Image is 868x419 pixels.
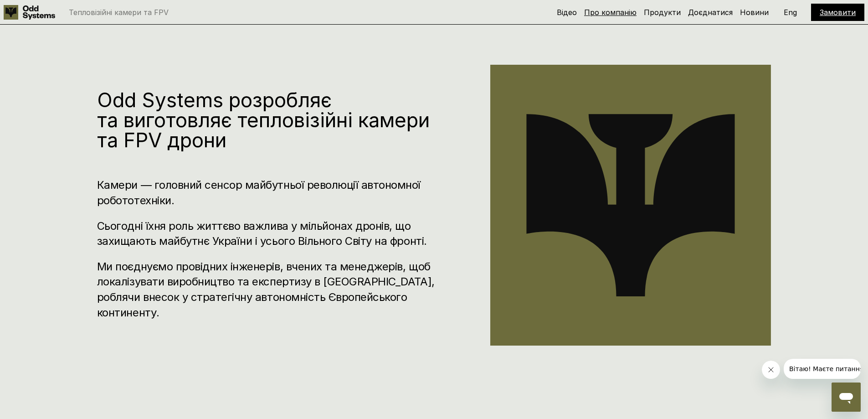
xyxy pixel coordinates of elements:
a: Новини [740,8,769,17]
p: Тепловізійні камери та FPV [69,9,169,16]
iframe: Кнопка для запуску вікна повідомлень [832,383,861,412]
span: Вітаю! Маєте питання? [5,6,83,14]
a: Продукти [644,8,681,17]
a: Доєднатися [688,8,733,17]
h3: Сьогодні їхня роль життєво важлива у мільйонах дронів, що захищають майбутнє України і усього Віл... [97,218,436,249]
iframe: Закрити повідомлення [762,361,780,379]
a: Про компанію [584,8,637,17]
h3: Ми поєднуємо провідних інженерів, вчених та менеджерів, щоб локалізувати виробництво та експертиз... [97,259,436,320]
p: Eng [784,9,797,16]
a: Замовити [820,8,856,17]
h3: Камери — головний сенсор майбутньої революції автономної робототехніки. [97,177,436,208]
a: Відео [557,8,577,17]
iframe: Повідомлення від компанії [784,359,861,379]
h1: Odd Systems розробляє та виготовляє тепловізійні камери та FPV дрони [97,90,436,150]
